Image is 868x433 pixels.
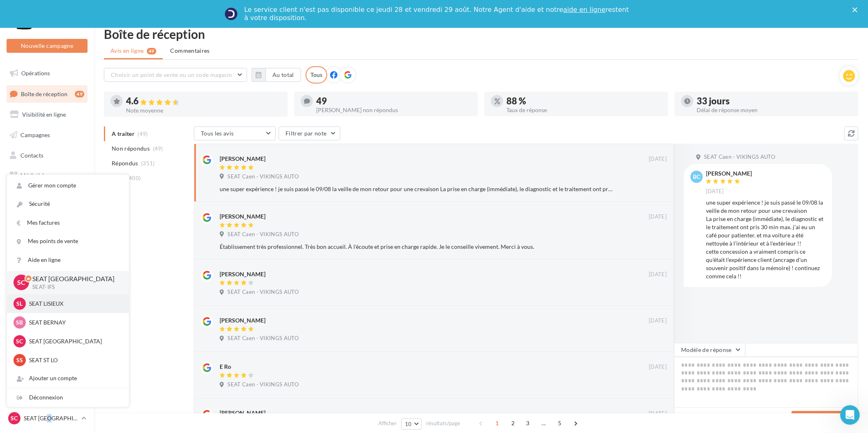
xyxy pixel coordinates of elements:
[704,153,775,161] span: SEAT Caen - VIKINGS AUTO
[126,108,281,113] div: Note moyenne
[405,421,412,427] span: 10
[126,97,281,106] div: 4.6
[5,65,89,82] a: Opérations
[7,232,129,250] a: Mes points de vente
[5,106,89,123] a: Visibilité en ligne
[112,144,150,153] span: Non répondus
[220,243,614,251] div: Établissement très professionnel. Très bon accueil. À l'écoute et prise en charge rapide. Je le c...
[7,410,88,426] a: SC SEAT [GEOGRAPHIC_DATA]
[21,70,50,77] span: Opérations
[674,343,745,357] button: Modèle de réponse
[20,151,43,158] span: Contacts
[697,97,852,106] div: 33 jours
[792,411,855,425] button: Poster ma réponse
[649,271,667,278] span: [DATE]
[20,131,50,138] span: Campagnes
[194,126,276,140] button: Tous les avis
[220,270,265,278] div: [PERSON_NAME]
[17,278,25,287] span: SC
[227,289,299,296] span: SEAT Caen - VIKINGS AUTO
[252,68,301,82] button: Au total
[5,126,89,144] a: Campagnes
[706,171,752,176] div: [PERSON_NAME]
[7,195,129,213] a: Sécurité
[104,68,247,82] button: Choisir un point de vente ou un code magasin
[5,187,89,205] a: Calendrier
[29,356,119,364] p: SEAT ST LO
[220,212,265,221] div: [PERSON_NAME]
[521,417,534,430] span: 3
[426,419,460,427] span: résultats/page
[5,208,89,232] a: PLV et print personnalisable
[16,337,23,345] span: SC
[104,28,858,40] div: Boîte de réception
[506,97,661,106] div: 88 %
[649,410,667,417] span: [DATE]
[7,251,129,269] a: Aide en ligne
[111,71,232,78] span: Choisir un point de vente ou un code magasin
[378,419,397,427] span: Afficher
[220,409,265,417] div: [PERSON_NAME]
[227,173,299,180] span: SEAT Caen - VIKINGS AUTO
[5,167,89,184] a: Médiathèque
[7,369,129,388] div: Ajouter un compte
[401,418,422,430] button: 10
[220,316,265,325] div: [PERSON_NAME]
[32,284,116,291] p: SEAT-IFS
[141,160,155,167] span: (351)
[506,107,661,113] div: Taux de réponse
[24,414,78,422] p: SEAT [GEOGRAPHIC_DATA]
[697,107,852,113] div: Délai de réponse moyen
[227,231,299,238] span: SEAT Caen - VIKINGS AUTO
[244,6,630,22] div: Le service client n'est pas disponible ce jeudi 28 et vendredi 29 août. Notre Agent d'aide et not...
[20,172,54,179] span: Médiathèque
[316,97,471,106] div: 49
[17,300,23,308] span: SL
[112,159,138,167] span: Répondus
[29,300,119,308] p: SEAT LISIEUX
[32,274,116,284] p: SEAT [GEOGRAPHIC_DATA]
[127,175,141,181] span: (400)
[22,111,66,118] span: Visibilité en ligne
[220,155,265,163] div: [PERSON_NAME]
[553,417,566,430] span: 5
[16,318,23,327] span: SB
[279,126,340,140] button: Filtrer par note
[706,198,825,280] div: une super expérience ! je suis passé le 09/08 la veille de mon retour pour une crevaison La prise...
[16,356,23,364] span: SS
[649,363,667,371] span: [DATE]
[537,417,550,430] span: ...
[490,417,504,430] span: 1
[706,188,724,195] span: [DATE]
[852,7,861,12] div: Fermer
[171,47,210,55] span: Commentaires
[29,318,119,327] p: SEAT BERNAY
[265,68,301,82] button: Au total
[5,235,89,259] a: Campagnes DataOnDemand
[75,91,84,97] div: 49
[5,85,89,103] a: Boîte de réception49
[5,147,89,164] a: Contacts
[649,156,667,163] span: [DATE]
[29,337,119,345] p: SEAT [GEOGRAPHIC_DATA]
[649,213,667,221] span: [DATE]
[693,173,700,181] span: bc
[316,107,471,113] div: [PERSON_NAME] non répondus
[227,335,299,342] span: SEAT Caen - VIKINGS AUTO
[7,388,129,407] div: Déconnexion
[11,414,18,422] span: SC
[201,130,234,137] span: Tous les avis
[649,317,667,325] span: [DATE]
[21,90,67,97] span: Boîte de réception
[306,66,327,83] div: Tous
[840,405,860,425] iframe: Intercom live chat
[153,145,163,152] span: (49)
[7,176,129,195] a: Gérer mon compte
[563,6,605,14] a: aide en ligne
[220,185,614,193] div: une super expérience ! je suis passé le 09/08 la veille de mon retour pour une crevaison La prise...
[7,214,129,232] a: Mes factures
[227,381,299,388] span: SEAT Caen - VIKINGS AUTO
[220,363,231,371] div: E Ro
[7,39,88,53] button: Nouvelle campagne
